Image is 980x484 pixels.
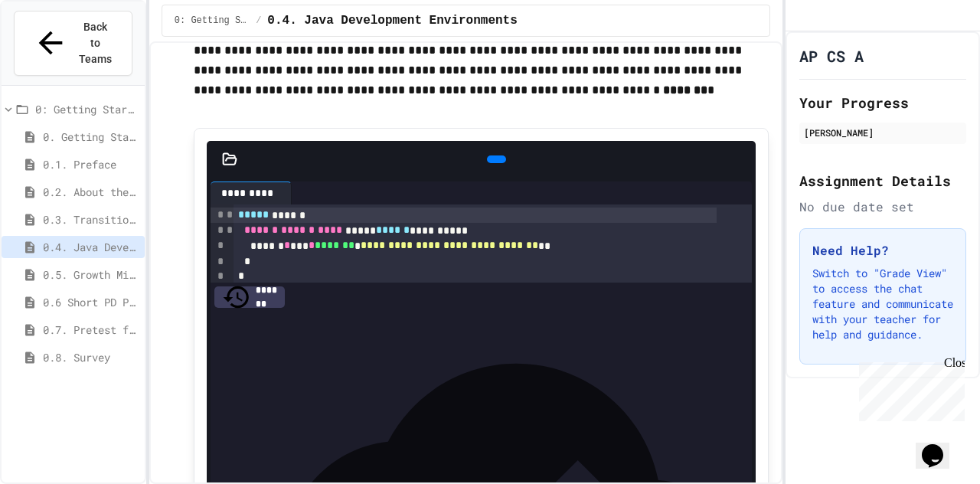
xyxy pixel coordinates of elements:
[6,6,106,97] div: Chat with us now!Close
[43,239,139,255] span: 0.4. Java Development Environments
[43,322,139,338] span: 0.7. Pretest for the AP CSA Exam
[799,198,966,216] div: No due date set
[916,423,965,469] iframe: chat widget
[43,349,139,365] span: 0.8. Survey
[43,294,139,310] span: 0.6 Short PD Pretest
[43,184,139,200] span: 0.2. About the AP CSA Exam
[799,92,966,113] h2: Your Progress
[35,101,139,117] span: 0: Getting Started
[799,45,864,67] h1: AP CS A
[77,19,113,67] span: Back to Teams
[812,241,953,260] h3: Need Help?
[267,11,517,30] span: 0.4. Java Development Environments
[804,126,962,139] div: [PERSON_NAME]
[43,129,139,145] span: 0. Getting Started
[853,356,965,421] iframe: chat widget
[175,15,250,27] span: 0: Getting Started
[43,267,139,283] span: 0.5. Growth Mindset and Pair Programming
[43,156,139,172] span: 0.1. Preface
[14,11,132,76] button: Back to Teams
[256,15,261,27] span: /
[812,266,953,342] p: Switch to "Grade View" to access the chat feature and communicate with your teacher for help and ...
[43,211,139,227] span: 0.3. Transitioning from AP CSP to AP CSA
[799,170,966,191] h2: Assignment Details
